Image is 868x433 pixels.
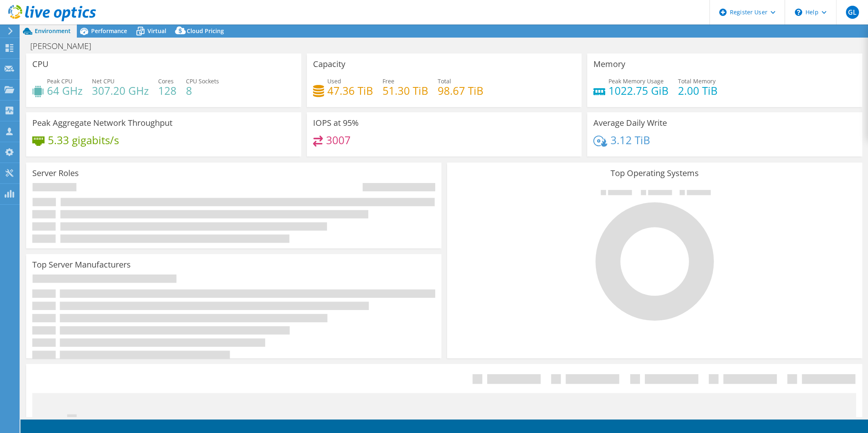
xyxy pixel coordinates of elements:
[593,60,625,69] h3: Memory
[186,86,219,95] h4: 8
[47,77,72,85] span: Peak CPU
[383,86,428,95] h4: 51.30 TiB
[453,169,856,178] h3: Top Operating Systems
[32,118,172,127] h3: Peak Aggregate Network Throughput
[27,42,104,51] h1: [PERSON_NAME]
[611,136,650,145] h4: 3.12 TiB
[35,27,71,35] span: Environment
[327,77,341,85] span: Used
[383,77,394,85] span: Free
[47,86,83,95] h4: 64 GHz
[608,86,669,95] h4: 1022.75 GiB
[186,77,219,85] span: CPU Sockets
[48,136,119,145] h4: 5.33 gigabits/s
[148,27,166,35] span: Virtual
[92,86,149,95] h4: 307.20 GHz
[438,77,451,85] span: Total
[32,169,79,178] h3: Server Roles
[846,6,859,19] span: GL
[593,118,667,127] h3: Average Daily Write
[91,27,127,35] span: Performance
[795,9,802,16] svg: \n
[608,77,664,85] span: Peak Memory Usage
[313,118,359,127] h3: IOPS at 95%
[327,86,373,95] h4: 47.36 TiB
[326,136,351,145] h4: 3007
[438,86,483,95] h4: 98.67 TiB
[678,86,718,95] h4: 2.00 TiB
[678,77,716,85] span: Total Memory
[313,60,345,69] h3: Capacity
[92,77,114,85] span: Net CPU
[32,260,131,269] h3: Top Server Manufacturers
[187,27,224,35] span: Cloud Pricing
[158,86,177,95] h4: 128
[158,77,174,85] span: Cores
[32,60,49,69] h3: CPU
